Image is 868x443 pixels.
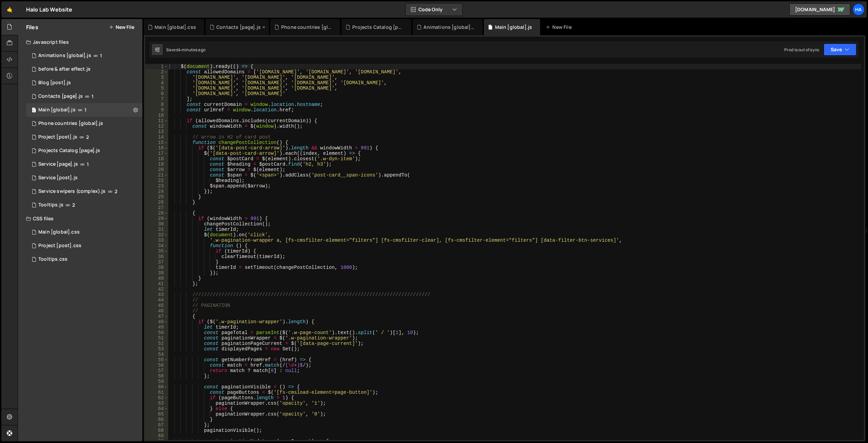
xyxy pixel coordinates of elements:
[145,145,168,151] div: 16
[145,102,168,107] div: 8
[145,297,168,303] div: 44
[145,254,168,259] div: 36
[1,1,18,18] a: 🤙
[38,229,80,235] div: Main [global].css
[38,134,77,140] div: Project [post].js
[145,178,168,183] div: 22
[145,276,168,281] div: 40
[26,117,142,130] div: 826/24828.js
[145,91,168,96] div: 6
[26,130,142,144] div: 826/8916.js
[145,227,168,232] div: 31
[72,202,75,208] span: 2
[145,124,168,129] div: 12
[145,287,168,292] div: 42
[145,384,168,390] div: 60
[100,53,102,58] span: 1
[145,64,168,69] div: 1
[38,243,81,249] div: Project [post].css
[86,134,89,140] span: 2
[26,62,142,76] div: 826/19389.js
[145,189,168,194] div: 24
[145,428,168,433] div: 68
[145,368,168,373] div: 57
[145,401,168,406] div: 63
[423,24,474,31] div: Animations [global].js
[26,198,142,212] div: 826/18329.js
[26,90,142,103] div: 826/1551.js
[145,172,168,178] div: 21
[26,49,142,62] div: 826/2754.js
[145,156,168,162] div: 18
[495,24,532,31] div: Main [global].js
[145,292,168,297] div: 43
[145,346,168,352] div: 53
[26,171,142,185] div: 826/7934.js
[145,75,168,80] div: 3
[145,151,168,156] div: 17
[26,158,142,171] div: 826/10500.js
[145,363,168,368] div: 56
[784,47,820,53] div: Prod is out of sync
[145,243,168,248] div: 34
[145,200,168,205] div: 26
[32,108,36,113] span: 1
[145,113,168,118] div: 10
[26,76,142,90] div: 826/3363.js
[145,134,168,140] div: 14
[38,148,100,154] div: Projects Catalog [page].js
[145,330,168,335] div: 50
[38,161,78,167] div: Service [page].js
[145,314,168,319] div: 47
[789,3,850,16] a: [DOMAIN_NAME]
[145,390,168,395] div: 61
[26,103,142,117] div: 826/1521.js
[145,69,168,75] div: 2
[26,5,73,14] div: Halo Lab Website
[38,202,63,208] div: Tooltips.js
[145,422,168,428] div: 67
[145,341,168,346] div: 52
[145,86,168,91] div: 5
[38,93,83,99] div: Contacts [page].js
[18,212,142,225] div: CSS files
[145,352,168,357] div: 54
[26,225,142,239] div: 826/3053.css
[824,43,856,56] button: Save
[115,189,117,194] span: 2
[145,232,168,238] div: 32
[92,94,94,99] span: 1
[38,188,105,195] div: Service swipers (complex).js
[145,281,168,287] div: 41
[26,253,142,266] div: 826/18335.css
[145,433,168,439] div: 69
[145,216,168,221] div: 29
[145,411,168,417] div: 65
[145,167,168,172] div: 20
[18,35,142,49] div: Javascript files
[145,107,168,113] div: 9
[26,23,38,31] h2: Files
[145,303,168,308] div: 45
[145,319,168,325] div: 48
[178,47,205,53] div: 4 minutes ago
[38,107,76,113] div: Main [global].js
[26,144,142,158] div: 826/10093.js
[38,53,91,59] div: Animations [global].js
[145,270,168,276] div: 39
[352,24,403,31] div: Projects Catalog [page].js
[145,357,168,363] div: 55
[281,24,332,31] div: Phone countries [global].js
[87,162,89,167] span: 1
[546,24,574,31] div: New File
[145,183,168,189] div: 23
[145,417,168,422] div: 66
[145,194,168,200] div: 25
[852,3,865,16] a: Ha
[145,210,168,216] div: 28
[155,24,196,31] div: Main [global].css
[145,140,168,145] div: 15
[38,66,91,72] div: before & after effect.js
[145,205,168,210] div: 27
